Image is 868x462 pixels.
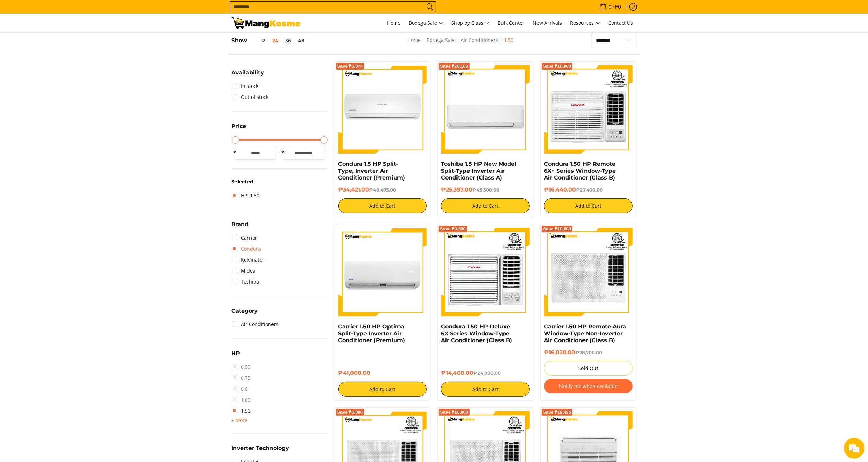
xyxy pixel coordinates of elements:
[384,14,404,32] a: Home
[576,187,603,193] del: ₱27,400.00
[427,37,455,43] a: Bodega Sale
[232,394,251,405] span: 1.00
[597,3,623,11] span: •
[543,410,571,414] span: Save ₱19,425
[232,70,264,76] span: Availability
[544,186,633,193] h6: ₱16,440.00
[338,186,427,193] h6: ₱34,421.00
[232,351,240,356] span: HP
[232,190,260,201] a: HP: 1.50
[295,38,308,43] button: 48
[441,323,512,344] a: Condura 1.50 HP Deluxe 6X Series Window-Type Air Conditioner (Class B)
[570,19,600,27] span: Resources
[407,37,421,43] a: Home
[307,14,637,32] nav: Main Menu
[232,446,289,451] span: Inverter Technology
[232,308,258,319] summary: Open
[338,370,427,377] h6: ₱41,000.00
[232,265,256,276] a: Midea
[544,65,633,154] img: Condura 1.50 HP Remote 6X+ Series Window-Type Air Conditioner (Class B)
[337,64,363,68] span: Save ₱6,074
[232,81,259,92] a: In stock
[544,228,633,316] img: Carrier 1.50 HP Remote Aura Window-Type Non-Inverter Air Conditioner (Class B)
[269,38,282,43] button: 24
[232,308,258,314] span: Category
[338,65,427,154] img: condura-split-type-inverter-air-conditioner-class-b-full-view-mang-kosme
[441,370,530,377] h6: ₱14,400.00
[232,243,261,254] a: Condura
[543,227,571,231] span: Save ₱10,680
[232,446,289,456] summary: Open
[567,14,604,32] a: Resources
[544,161,616,181] a: Condura 1.50 HP Remote 6X+ Series Window-Type Air Conditioner (Class B)
[232,361,251,372] span: 0.50
[441,65,530,154] img: Toshiba 1.5 HP New Model Split-Type Inverter Air Conditioner (Class A)
[232,70,264,81] summary: Open
[338,228,427,316] img: Carrier 1.50 HP Optima Split-Type Inverter Air Conditioner (Premium)
[232,254,265,265] a: Kelvinator
[232,351,240,361] summary: Open
[369,187,396,193] del: ₱40,495.00
[232,222,249,227] span: Brand
[614,4,622,9] span: ₱0
[232,418,248,423] span: + More
[232,319,279,330] a: Air Conditioners
[441,198,530,213] button: Add to Cart
[232,179,328,185] h6: Selected
[544,361,633,376] button: Sold Out
[440,410,468,414] span: Save ₱16,000
[338,198,427,213] button: Add to Cart
[232,383,248,394] span: 0.8
[338,382,427,397] button: Add to Cart
[575,350,602,355] del: ₱26,700.00
[406,14,447,32] a: Bodega Sale
[441,228,530,316] img: Condura 1.50 HP Deluxe 6X Series Window-Type Air Conditioner (Class B)
[232,124,246,129] span: Price
[440,227,466,231] span: Save ₱9,600
[232,372,251,383] span: 0.75
[232,416,248,425] summary: Open
[232,92,269,103] a: Out of stock
[495,14,528,32] a: Bulk Center
[360,36,561,51] nav: Breadcrumbs
[530,14,566,32] a: New Arrivals
[452,19,490,27] span: Shop by Class
[232,124,246,134] summary: Open
[337,410,363,414] span: Save ₱6,000
[280,149,287,156] span: ₱
[473,370,501,376] del: ₱24,000.00
[425,2,436,12] button: Search
[440,64,468,68] span: Save ₱20,103
[338,161,405,181] a: Condura 1.5 HP Split-Type, Inverter Air Conditioner (Premium)
[232,276,259,287] a: Toshiba
[472,187,499,193] del: ₱45,500.00
[448,14,493,32] a: Shop by Class
[232,37,308,44] h5: Show
[533,20,562,26] span: New Arrivals
[544,379,633,393] button: Notify me when available
[387,20,401,26] span: Home
[609,20,633,26] span: Contact Us
[232,405,251,416] a: 1.50
[232,222,249,232] summary: Open
[544,323,626,344] a: Carrier 1.50 HP Remote Aura Window-Type Non-Inverter Air Conditioner (Class B)
[504,36,513,45] span: 1.50
[605,14,637,32] a: Contact Us
[544,198,633,213] button: Add to Cart
[232,17,300,29] img: Bodega Sale Aircon l Mang Kosme: Home Appliances Warehouse Sale
[441,161,516,181] a: Toshiba 1.5 HP New Model Split-Type Inverter Air Conditioner (Class A)
[232,232,257,243] a: Carrier
[608,4,613,9] span: 0
[543,64,571,68] span: Save ₱10,960
[247,38,269,43] button: 12
[232,149,239,156] span: ₱
[409,19,443,27] span: Bodega Sale
[441,186,530,193] h6: ₱25,397.00
[461,37,498,43] a: Air Conditioners
[498,20,525,26] span: Bulk Center
[544,349,633,356] h6: ₱16,020.00
[338,323,405,344] a: Carrier 1.50 HP Optima Split-Type Inverter Air Conditioner (Premium)
[282,38,295,43] button: 36
[441,382,530,397] button: Add to Cart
